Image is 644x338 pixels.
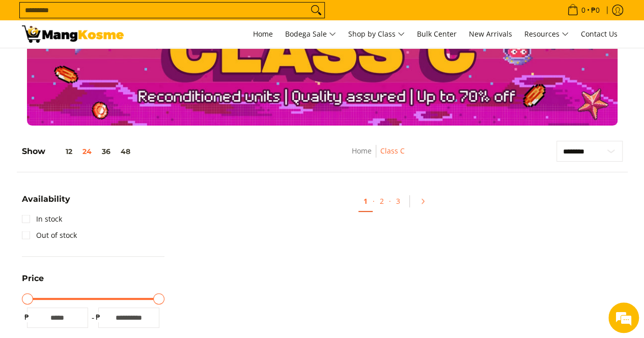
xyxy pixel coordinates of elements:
[22,211,62,227] a: In stock
[22,25,124,43] img: Class C Home &amp; Business Appliances: Up to 70% Off l Mang Kosme
[280,20,341,48] a: Bodega Sale
[464,20,517,48] a: New Arrivals
[576,20,623,48] a: Contact Us
[22,274,44,283] span: Price
[116,147,135,156] button: 48
[22,146,135,157] h5: Show
[564,5,603,16] span: •
[97,147,116,156] button: 36
[524,28,569,41] span: Resources
[358,191,373,212] a: 1
[348,28,405,41] span: Shop by Class
[291,145,465,168] nav: Breadcrumbs
[170,188,628,220] ul: Pagination
[580,7,587,14] span: 0
[373,196,375,206] span: ·
[375,191,389,211] a: 2
[391,191,405,211] a: 3
[134,20,623,48] nav: Main Menu
[45,147,77,156] button: 12
[308,3,324,18] button: Search
[93,312,103,322] span: ₱
[285,28,336,41] span: Bodega Sale
[380,146,405,156] a: Class C
[22,274,44,290] summary: Open
[22,312,32,322] span: ₱
[469,29,512,39] span: New Arrivals
[77,147,97,156] button: 24
[581,29,618,39] span: Contact Us
[519,20,574,48] a: Resources
[389,196,391,206] span: ·
[22,195,70,203] span: Availability
[417,29,457,39] span: Bulk Center
[590,7,601,14] span: ₱0
[253,29,273,39] span: Home
[22,195,70,211] summary: Open
[248,20,278,48] a: Home
[343,20,410,48] a: Shop by Class
[412,20,462,48] a: Bulk Center
[22,227,77,243] a: Out of stock
[352,146,372,156] a: Home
